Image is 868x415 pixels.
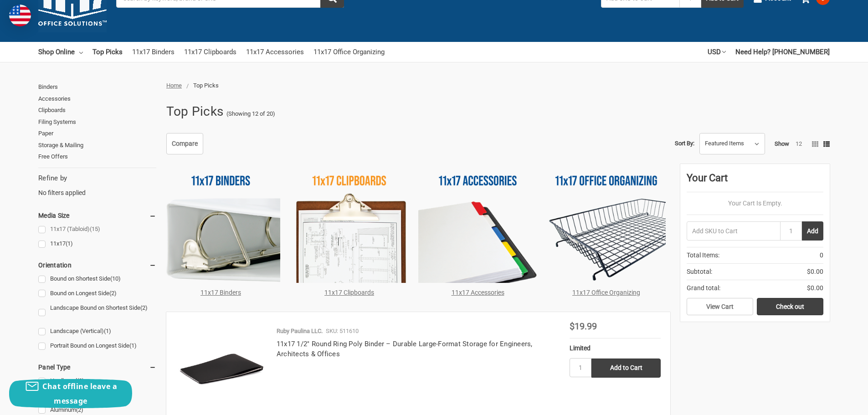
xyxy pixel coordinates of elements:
[9,5,31,26] img: duty and tax information for United States
[38,42,83,62] a: Shop Online
[418,164,537,283] img: 11x17 Accessories
[38,362,156,373] h5: Panel Type
[757,298,823,315] a: Check out
[38,81,156,93] a: Binders
[38,151,156,163] a: Free Offers
[38,273,156,285] a: Bound on Shortest Side
[38,287,156,300] a: Bound on Longest Side
[66,240,73,247] span: (1)
[38,325,156,338] a: Landscape (Vertical)
[161,164,280,283] img: 11x17 Binders
[775,140,789,147] span: Show
[313,42,385,62] a: 11x17 Office Organizing
[687,283,720,293] span: Grand total:
[76,406,83,413] span: (2)
[38,260,156,271] h5: Orientation
[807,283,823,293] span: $0.00
[9,379,132,408] button: Chat offline leave a message
[802,221,823,241] button: Add
[735,42,830,62] a: Need Help? [PHONE_NUMBER]
[38,128,156,139] a: Paper
[246,42,304,62] a: 11x17 Accessories
[38,302,156,323] a: Landscape Bound on Shortest Side
[110,275,121,282] span: (10)
[572,289,640,296] a: 11x17 Office Organizing
[109,290,117,297] span: (2)
[200,289,241,296] a: 11x17 Binders
[687,251,719,260] span: Total Items:
[547,164,666,283] img: 11x17 Office Organizing
[193,82,219,89] span: Top Picks
[277,327,323,336] p: Ruby Paulina LLC.
[591,359,661,378] input: Add to Cart
[166,82,182,89] a: Home
[687,267,712,277] span: Subtotal:
[687,298,753,315] a: View Cart
[38,173,156,184] h5: Refine by
[140,304,148,311] span: (2)
[92,42,123,62] a: Top Picks
[324,289,374,296] a: 11x17 Clipboards
[326,327,359,336] p: SKU: 511610
[129,342,137,349] span: (1)
[166,100,223,123] h1: Top Picks
[132,42,175,62] a: 11x17 Binders
[807,267,823,277] span: $0.00
[90,225,100,232] span: (15)
[42,381,117,406] span: Chat offline leave a message
[796,140,802,147] a: 12
[176,322,267,413] img: 11x17 1/2" Round Ring Poly Binder – Durable Large-Format Storage for Engineers, Architects & Offices
[38,116,156,128] a: Filing Systems
[166,133,203,155] a: Compare
[687,170,823,192] div: Your Cart
[570,343,661,353] div: Limited
[184,42,236,62] a: 11x17 Clipboards
[104,328,111,334] span: (1)
[820,251,823,260] span: 0
[38,340,156,352] a: Portrait Bound on Longest Side
[570,321,597,332] span: $19.99
[38,93,156,105] a: Accessories
[708,42,726,62] a: USD
[226,109,275,118] span: (Showing 12 of 20)
[38,139,156,151] a: Storage & Mailing
[38,238,156,250] a: 11x17
[687,221,780,241] input: Add SKU to Cart
[675,137,694,150] label: Sort By:
[290,164,409,283] img: 11x17 Clipboards
[38,173,156,198] div: No filters applied
[452,289,504,296] a: 11x17 Accessories
[38,223,156,236] a: 11x17 (Tabloid)
[38,210,156,221] h5: Media Size
[38,375,156,387] a: Hardboard
[687,199,823,208] p: Your Cart Is Empty.
[277,340,533,359] a: 11x17 1/2" Round Ring Poly Binder – Durable Large-Format Storage for Engineers, Architects & Offices
[38,104,156,116] a: Clipboards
